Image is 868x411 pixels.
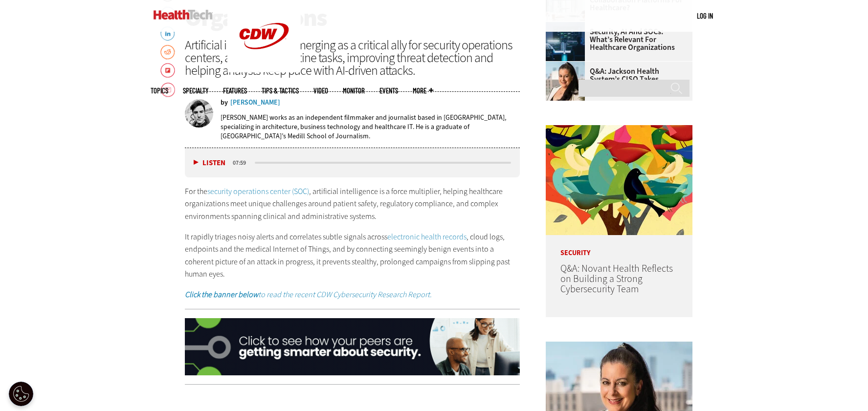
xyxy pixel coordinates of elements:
[227,65,301,75] a: CDW
[546,125,692,235] img: abstract illustration of a tree
[546,62,585,101] img: Connie Barrera
[231,158,253,167] div: duration
[151,87,168,94] span: Topics
[185,318,520,376] img: x_security_q325_animated_click_desktop_03
[387,232,467,242] a: electronic health records
[697,11,713,20] a: Log in
[343,87,365,94] a: MonITor
[185,289,432,300] em: to read the recent CDW Cybersecurity Research Report.
[413,87,433,94] span: More
[262,87,299,94] a: Tips & Tactics
[183,87,208,94] span: Specialty
[9,382,33,406] div: Cookie Settings
[560,262,673,296] a: Q&A: Novant Health Reflects on Building a Strong Cybersecurity Team
[546,235,692,257] p: Security
[185,99,213,128] img: nathan eddy
[185,148,520,177] div: media player
[207,186,309,196] a: security operations center (SOC)
[697,11,713,21] div: User menu
[379,87,398,94] a: Events
[313,87,328,94] a: Video
[185,185,520,223] p: For the , artificial intelligence is a force multiplier, helping healthcare organizations meet un...
[154,10,213,20] img: Home
[185,231,520,281] p: It rapidly triages noisy alerts and correlates subtle signals across , cloud logs, endpoints and ...
[185,289,258,300] strong: Click the banner below
[9,382,33,406] button: Open Preferences
[185,289,432,300] a: Click the banner belowto read the recent CDW Cybersecurity Research Report.
[221,113,520,141] p: [PERSON_NAME] works as an independent filmmaker and journalist based in [GEOGRAPHIC_DATA], specia...
[194,159,225,167] button: Listen
[223,87,247,94] a: Features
